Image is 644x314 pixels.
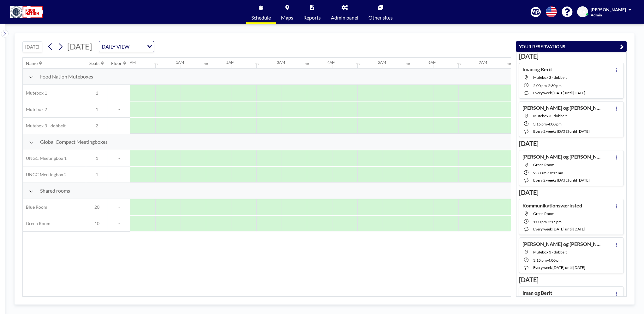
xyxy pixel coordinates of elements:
span: UNGC Meetingbox 1 [23,155,67,161]
span: - [108,221,130,226]
span: Reports [303,15,321,20]
div: 30 [406,62,410,66]
h4: [PERSON_NAME] og [PERSON_NAME] [522,154,601,160]
h4: Iman og Berit [522,66,552,73]
span: Mutebox 3 - dobbelt [533,113,567,118]
img: organization-logo [10,6,43,18]
span: 1 [86,155,108,161]
span: 1 [86,107,108,112]
span: every 2 weeks [DATE] until [DATE] [533,129,590,134]
span: [PERSON_NAME] [591,7,626,12]
span: 9:30 AM [533,171,546,175]
span: every week [DATE] until [DATE] [533,90,585,95]
span: Global Compact Meetingboxes [40,139,108,145]
span: 10:15 AM [548,171,563,175]
span: Admin panel [331,15,358,20]
span: every 2 weeks [DATE] until [DATE] [533,178,590,183]
span: 20 [86,204,108,210]
div: 30 [305,62,309,66]
span: Mutebox 3 - dobbelt [533,75,567,80]
span: 2:00 PM [533,83,547,88]
span: Admin [591,13,602,17]
span: 1 [86,90,108,96]
span: - [547,219,548,224]
span: Other sites [368,15,393,20]
span: Mutebox 2 [23,107,47,112]
span: BA [580,9,586,15]
span: 3:15 PM [533,122,547,126]
h4: [PERSON_NAME] og [PERSON_NAME] [522,105,601,111]
span: Green Room [23,221,51,226]
span: - [547,122,548,126]
h3: [DATE] [519,140,624,148]
span: UNGC Meetingbox 2 [23,172,67,177]
div: 4AM [327,60,336,65]
h3: [DATE] [519,276,624,284]
h3: [DATE] [519,52,624,60]
span: 3:15 PM [533,258,547,263]
div: 6AM [428,60,437,65]
button: YOUR RESERVATIONS [516,41,627,52]
span: [DATE] [67,42,92,51]
div: 2AM [226,60,235,65]
h4: Kommunikationsværksted [522,202,582,209]
div: 30 [204,62,208,66]
div: 7AM [479,60,487,65]
div: 1AM [176,60,184,65]
div: 12AM [125,60,136,65]
div: 30 [507,62,511,66]
span: Maps [281,15,293,20]
span: every week [DATE] until [DATE] [533,265,585,270]
div: Search for option [99,41,154,52]
h4: Iman og Berit [522,290,552,296]
div: 30 [356,62,360,66]
span: 10 [86,221,108,226]
span: - [108,204,130,210]
span: - [108,90,130,96]
span: 2:15 PM [548,219,562,224]
span: Mutebox 1 [23,90,47,96]
span: Shared rooms [40,188,70,194]
span: Food Nation Muteboxes [40,73,93,80]
span: - [108,123,130,129]
input: Search for option [131,43,143,51]
span: - [108,155,130,161]
h3: [DATE] [519,189,624,196]
span: 1 [86,172,108,177]
span: Mutebox 3 - dobbelt [23,123,66,129]
div: Seats [89,61,99,66]
div: 30 [457,62,461,66]
div: 30 [154,62,158,66]
span: Green Room [533,162,554,167]
div: Name [26,61,38,66]
span: - [547,258,548,263]
span: - [546,171,548,175]
span: 2 [86,123,108,129]
span: 4:00 PM [548,122,562,126]
span: DAILY VIEW [100,43,131,51]
span: Mutebox 3 - dobbelt [533,250,567,254]
h4: [PERSON_NAME] og [PERSON_NAME] [522,241,601,247]
span: - [547,83,548,88]
span: - [108,107,130,112]
div: Floor [111,61,122,66]
span: Schedule [251,15,271,20]
span: - [108,172,130,177]
div: 30 [255,62,259,66]
div: 3AM [277,60,285,65]
button: [DATE] [22,41,42,52]
span: 1:00 PM [533,219,547,224]
span: Blue Room [23,204,47,210]
span: every week [DATE] until [DATE] [533,227,585,231]
div: 5AM [378,60,386,65]
span: 4:00 PM [548,258,562,263]
span: 2:30 PM [548,83,562,88]
span: Green Room [533,211,554,216]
